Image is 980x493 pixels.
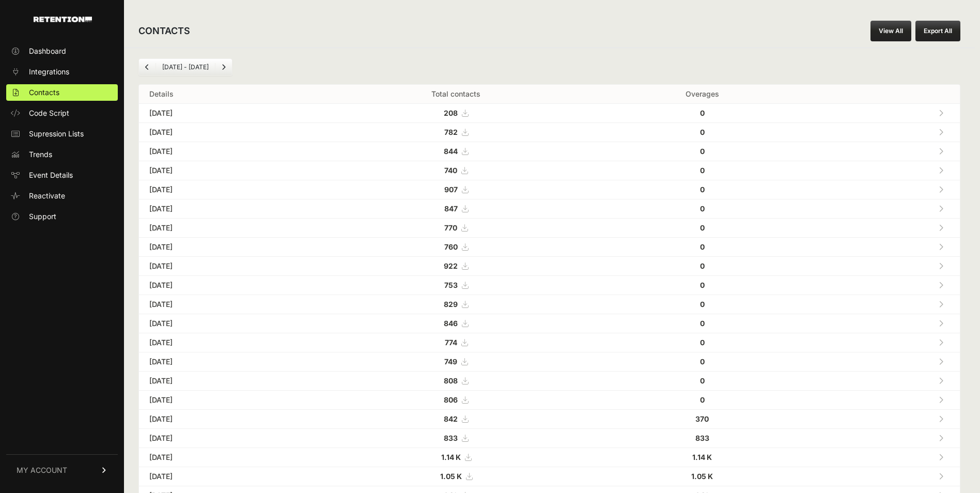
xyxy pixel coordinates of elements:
a: 842 [444,414,468,423]
a: 1.14 K [441,453,471,461]
strong: 1.05 K [691,472,713,481]
strong: 774 [445,338,457,347]
td: [DATE] [139,199,318,219]
td: [DATE] [139,352,318,372]
strong: 808 [444,376,458,385]
a: Trends [6,146,118,163]
td: [DATE] [139,104,318,123]
strong: 370 [695,414,709,423]
a: Next [215,59,232,75]
strong: 833 [444,434,458,442]
strong: 844 [444,147,458,156]
td: [DATE] [139,391,318,410]
strong: 0 [700,223,705,232]
td: [DATE] [139,161,318,180]
button: Export All [915,21,960,41]
td: [DATE] [139,276,318,295]
a: View All [870,21,911,41]
strong: 0 [700,281,705,289]
a: Reactivate [6,188,118,204]
span: Contacts [29,87,59,98]
a: 774 [445,338,468,347]
a: 749 [444,357,468,366]
td: [DATE] [139,410,318,429]
th: Overages [595,85,810,104]
a: 753 [444,281,468,289]
a: 922 [444,261,468,270]
a: 829 [444,300,468,309]
span: Support [29,211,56,222]
span: Dashboard [29,46,66,56]
a: Supression Lists [6,126,118,142]
strong: 782 [444,128,458,136]
th: Details [139,85,318,104]
a: 782 [444,128,468,136]
strong: 1.05 K [440,472,462,481]
a: 760 [444,242,468,251]
a: Code Script [6,105,118,121]
strong: 0 [700,261,705,270]
a: 844 [444,147,468,156]
span: Code Script [29,108,69,118]
strong: 760 [444,242,458,251]
strong: 0 [700,300,705,309]
strong: 749 [444,357,457,366]
strong: 833 [695,434,709,442]
strong: 0 [700,204,705,213]
td: [DATE] [139,429,318,448]
li: [DATE] - [DATE] [155,63,215,71]
h2: CONTACTS [138,24,190,38]
td: [DATE] [139,180,318,199]
strong: 1.14 K [441,453,461,461]
strong: 0 [700,242,705,251]
strong: 806 [444,395,458,404]
a: 847 [444,204,468,213]
strong: 208 [444,109,458,117]
td: [DATE] [139,467,318,486]
strong: 829 [444,300,458,309]
td: [DATE] [139,257,318,276]
strong: 740 [444,166,457,175]
td: [DATE] [139,238,318,257]
a: 806 [444,395,468,404]
a: Contacts [6,84,118,101]
a: Event Details [6,167,118,183]
strong: 770 [444,223,457,232]
a: 770 [444,223,468,232]
a: 907 [444,185,468,194]
a: Integrations [6,64,118,80]
a: 208 [444,109,468,117]
span: MY ACCOUNT [17,465,67,475]
img: Retention.com [34,17,92,22]
strong: 0 [700,357,705,366]
strong: 842 [444,414,458,423]
strong: 0 [700,338,705,347]
a: 833 [444,434,468,442]
td: [DATE] [139,333,318,352]
a: 740 [444,166,468,175]
a: Previous [139,59,155,75]
strong: 753 [444,281,458,289]
span: Integrations [29,67,69,77]
strong: 0 [700,166,705,175]
span: Trends [29,149,52,160]
strong: 847 [444,204,458,213]
td: [DATE] [139,219,318,238]
span: Reactivate [29,191,65,201]
td: [DATE] [139,123,318,142]
a: 846 [444,319,468,328]
td: [DATE] [139,314,318,333]
th: Total contacts [318,85,595,104]
a: Dashboard [6,43,118,59]
strong: 846 [444,319,458,328]
strong: 0 [700,147,705,156]
a: 808 [444,376,468,385]
strong: 0 [700,395,705,404]
a: Support [6,208,118,225]
td: [DATE] [139,295,318,314]
td: [DATE] [139,142,318,161]
td: [DATE] [139,448,318,467]
span: Supression Lists [29,129,84,139]
td: [DATE] [139,372,318,391]
strong: 0 [700,128,705,136]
